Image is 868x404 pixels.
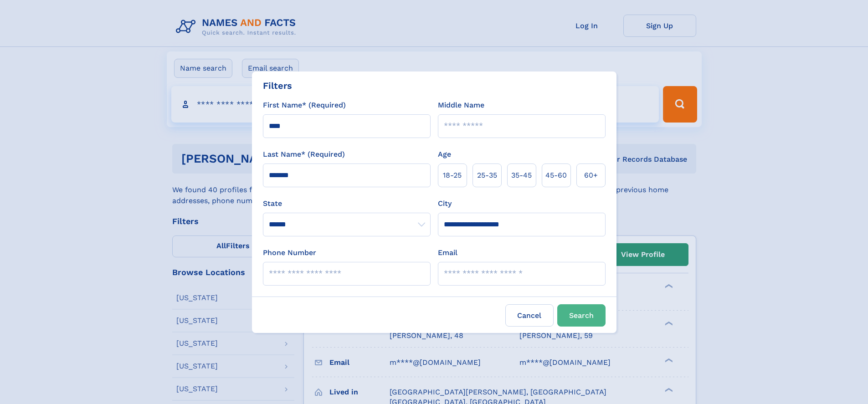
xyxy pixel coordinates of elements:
label: Middle Name [438,100,484,111]
label: Last Name* (Required) [263,149,345,160]
label: Age [438,149,451,160]
span: 18‑25 [443,170,462,181]
label: Cancel [505,304,554,327]
span: 60+ [584,170,598,181]
button: Search [557,304,606,327]
div: Filters [263,79,292,92]
span: 25‑35 [477,170,497,181]
label: City [438,198,452,209]
label: Phone Number [263,247,316,258]
label: State [263,198,431,209]
span: 45‑60 [545,170,567,181]
label: Email [438,247,457,258]
label: First Name* (Required) [263,100,346,111]
span: 35‑45 [511,170,532,181]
